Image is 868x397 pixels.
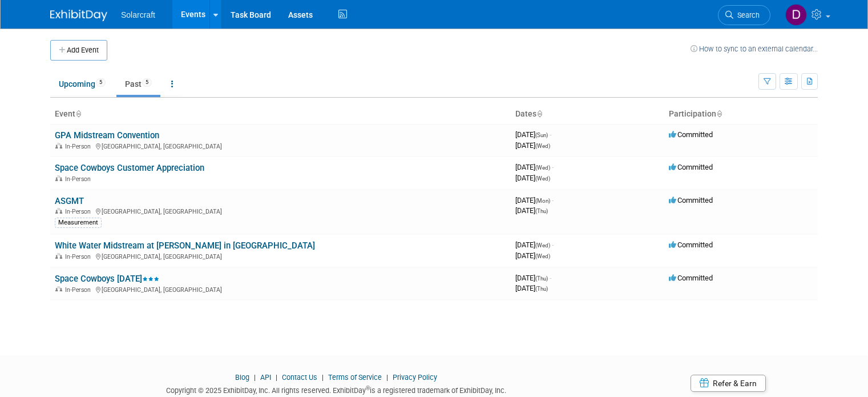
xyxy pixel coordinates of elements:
span: | [319,373,326,382]
span: - [552,240,554,249]
a: Upcoming5 [50,73,114,95]
span: Committed [669,274,713,282]
span: Committed [669,163,713,171]
span: [DATE] [515,163,554,171]
a: Refer & Earn [691,375,766,392]
div: Measurement [55,218,102,228]
img: In-Person Event [55,143,62,149]
span: In-Person [65,143,94,150]
span: [DATE] [515,141,550,150]
a: Sort by Event Name [75,109,81,118]
span: - [550,130,551,139]
a: Contact Us [282,373,317,382]
span: Solarcraft [121,10,155,19]
span: (Thu) [535,208,548,214]
span: In-Person [65,175,94,183]
span: (Wed) [535,143,550,149]
a: ASGMT [55,196,84,206]
span: (Wed) [535,253,550,259]
span: [DATE] [515,284,548,292]
a: Privacy Policy [393,373,437,382]
a: Search [718,5,770,25]
span: | [251,373,259,382]
span: | [273,373,280,382]
span: [DATE] [515,251,550,260]
a: Space Cowboys [DATE] [55,274,159,284]
span: (Thu) [535,286,548,292]
sup: ® [366,385,370,391]
span: [DATE] [515,274,551,282]
span: Search [733,11,760,19]
a: Blog [235,373,249,382]
a: Sort by Start Date [536,109,542,118]
span: [DATE] [515,206,548,215]
a: Space Cowboys Customer Appreciation [55,163,204,173]
th: Dates [511,105,664,124]
span: (Mon) [535,198,550,204]
span: In-Person [65,208,94,215]
img: Dave DiVincenzo [785,4,807,26]
span: In-Person [65,286,94,294]
a: GPA Midstream Convention [55,130,159,141]
a: Terms of Service [328,373,382,382]
span: - [552,163,554,171]
div: [GEOGRAPHIC_DATA], [GEOGRAPHIC_DATA] [55,251,506,260]
div: [GEOGRAPHIC_DATA], [GEOGRAPHIC_DATA] [55,284,506,294]
div: [GEOGRAPHIC_DATA], [GEOGRAPHIC_DATA] [55,206,506,215]
span: - [550,274,551,282]
span: | [383,373,391,382]
img: In-Person Event [55,175,62,181]
span: 5 [142,78,152,87]
span: (Wed) [535,242,550,248]
span: (Thu) [535,275,548,282]
button: Add Event [50,40,107,61]
span: (Sun) [535,132,548,138]
div: Copyright © 2025 ExhibitDay, Inc. All rights reserved. ExhibitDay is a registered trademark of Ex... [50,383,621,396]
img: In-Person Event [55,286,62,292]
span: (Wed) [535,165,550,171]
th: Participation [664,105,818,124]
a: API [260,373,271,382]
span: In-Person [65,253,94,260]
a: Past5 [116,73,160,95]
img: In-Person Event [55,208,62,214]
img: ExhibitDay [50,10,107,21]
div: [GEOGRAPHIC_DATA], [GEOGRAPHIC_DATA] [55,141,506,150]
span: [DATE] [515,174,550,182]
span: - [552,196,554,204]
img: In-Person Event [55,253,62,259]
span: 5 [96,78,106,87]
span: [DATE] [515,196,554,204]
th: Event [50,105,511,124]
a: How to sync to an external calendar... [691,45,818,53]
span: (Wed) [535,175,550,182]
span: Committed [669,130,713,139]
a: White Water Midstream at [PERSON_NAME] in [GEOGRAPHIC_DATA] [55,240,315,251]
a: Sort by Participation Type [716,109,722,118]
span: Committed [669,196,713,204]
span: Committed [669,240,713,249]
span: [DATE] [515,240,554,249]
span: [DATE] [515,130,551,139]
